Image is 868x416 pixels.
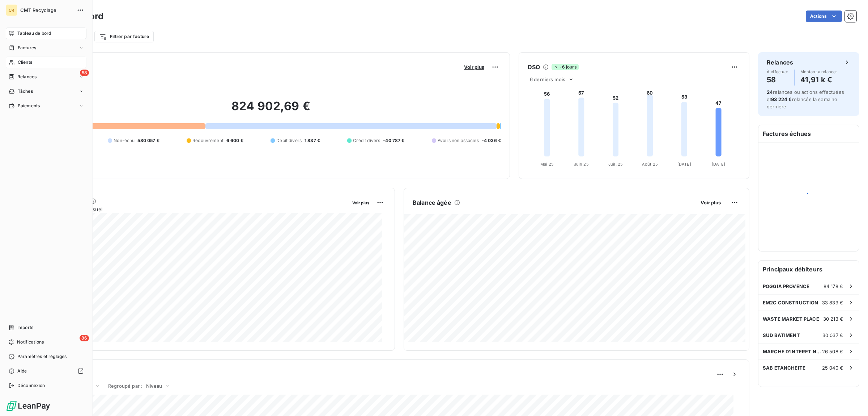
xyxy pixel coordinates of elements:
[806,11,842,22] button: Actions
[17,74,37,80] span: Relances
[677,162,691,167] tspan: [DATE]
[276,137,302,144] span: Débit divers
[114,137,135,144] span: Non-échu
[41,99,501,121] h2: 824 902,69 €
[608,162,623,167] tspan: Juil. 25
[17,339,44,345] span: Notifications
[18,59,32,66] span: Clients
[763,283,809,289] span: POGGIA PROVENCE
[763,300,818,305] span: EM2C CONSTRUCTION
[80,70,89,76] span: 58
[771,96,792,102] span: 93 224 €
[800,74,837,86] h4: 41,91 k €
[80,335,89,341] span: 86
[18,45,36,51] span: Factures
[767,58,793,67] h6: Relances
[482,137,501,144] span: -4 036 €
[698,199,723,206] button: Voir plus
[758,125,859,142] h6: Factures échues
[822,300,843,305] span: 33 839 €
[94,31,154,42] button: Filtrer par facture
[352,200,369,205] span: Voir plus
[642,162,658,167] tspan: Août 25
[823,316,843,322] span: 30 213 €
[552,64,578,70] span: -6 jours
[824,283,843,289] span: 84 178 €
[20,7,72,13] span: CMT Recyclage
[192,137,224,144] span: Recouvrement
[574,162,589,167] tspan: Juin 25
[530,76,565,82] span: 6 derniers mois
[767,70,788,74] span: À effectuer
[438,137,479,144] span: Avoirs non associés
[822,332,843,338] span: 30 037 €
[767,89,773,95] span: 24
[767,89,844,109] span: relances ou actions effectuées et relancés la semaine dernière.
[17,30,51,37] span: Tableau de bord
[822,349,843,354] span: 26 508 €
[528,63,540,71] h6: DSO
[305,137,320,144] span: 1 837 €
[137,137,159,144] span: 580 057 €
[763,365,805,371] span: SAB ETANCHEITE
[413,198,451,207] h6: Balance âgée
[17,382,45,389] span: Déconnexion
[767,74,788,86] h4: 58
[464,64,484,70] span: Voir plus
[18,103,40,109] span: Paiements
[540,162,554,167] tspan: Mai 25
[146,383,162,389] span: Niveau
[41,205,347,213] span: Chiffre d'affaires mensuel
[822,365,843,371] span: 25 040 €
[108,383,142,389] span: Regroupé par :
[18,88,33,95] span: Tâches
[843,391,861,409] iframe: Intercom live chat
[226,137,243,144] span: 6 600 €
[17,324,33,331] span: Imports
[17,353,67,360] span: Paramètres et réglages
[712,162,726,167] tspan: [DATE]
[383,137,404,144] span: -40 787 €
[701,200,721,205] span: Voir plus
[462,64,486,70] button: Voir plus
[17,368,27,374] span: Aide
[763,316,819,322] span: WASTE MARKET PLACE
[763,349,822,354] span: MARCHE D'INTERET NATIONAL
[763,332,800,338] span: SUD BATIMENT
[758,261,859,278] h6: Principaux débiteurs
[6,4,17,16] div: CR
[800,70,837,74] span: Montant à relancer
[353,137,380,144] span: Crédit divers
[6,400,51,412] img: Logo LeanPay
[350,199,371,206] button: Voir plus
[6,365,86,377] a: Aide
